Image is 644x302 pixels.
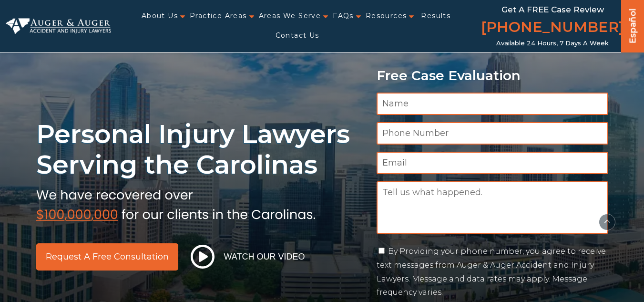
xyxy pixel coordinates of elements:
[36,185,316,221] img: sub text
[366,6,407,26] a: Resources
[46,252,169,261] span: Request a Free Consultation
[259,6,321,26] a: Areas We Serve
[190,6,247,26] a: Practice Areas
[188,244,308,269] button: Watch Our Video
[142,6,178,26] a: About Us
[481,17,624,40] a: [PHONE_NUMBER]
[377,93,608,115] input: Name
[377,122,608,145] input: Phone Number
[276,26,319,45] a: Contact Us
[36,243,178,271] a: Request a Free Consultation
[599,214,615,230] button: scroll to up
[377,152,608,174] input: Email
[496,40,609,47] span: Available 24 Hours, 7 Days a Week
[36,119,365,181] h1: Personal Injury Lawyers Serving the Carolinas
[377,68,608,83] p: Free Case Evaluation
[377,247,606,297] label: By Providing your phone number, you agree to receive text messages from Auger & Auger Accident an...
[421,6,450,26] a: Results
[333,6,354,26] a: FAQs
[6,18,111,34] img: Auger & Auger Accident and Injury Lawyers Logo
[501,5,604,14] span: Get a FREE Case Review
